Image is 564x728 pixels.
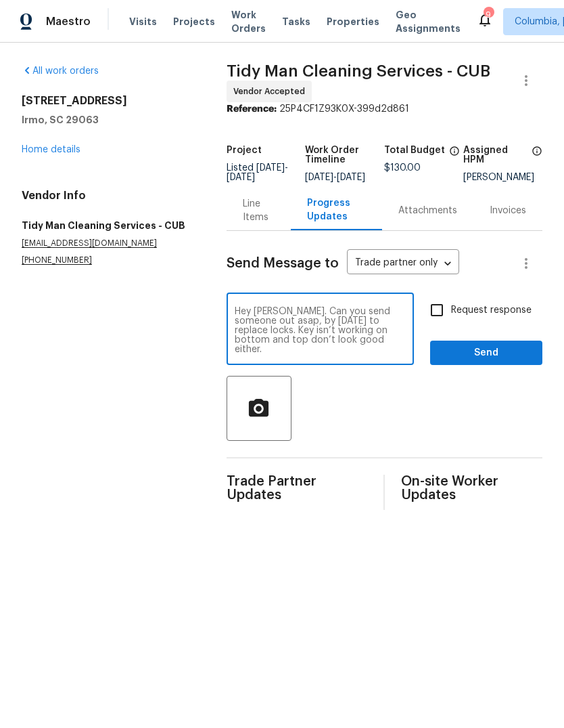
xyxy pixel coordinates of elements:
[327,15,379,28] span: Properties
[22,256,92,265] chrome_annotation: [PHONE_NUMBER]
[243,197,275,224] div: Line Items
[227,257,339,270] span: Send Message to
[46,15,91,28] span: Maestro
[22,113,194,127] h5: Irmo, SC 29063
[22,145,80,154] a: Home details
[227,102,542,116] div: 25P4CF1Z93K0X-399d2d861
[235,307,406,354] textarea: Hey [PERSON_NAME]. Can you send someone out asap, by [DATE] to replace locks. Key isn’t working o...
[490,204,526,217] div: Invoices
[451,303,532,318] span: Request response
[401,475,542,502] span: On-site Worker Updates
[384,163,421,173] span: $130.00
[282,17,310,26] span: Tasks
[231,8,266,35] span: Work Orders
[441,345,532,362] span: Send
[227,63,490,79] span: Tidy Man Cleaning Services - CUB
[227,104,277,114] b: Reference:
[173,15,215,28] span: Projects
[22,239,157,248] chrome_annotation: [EMAIL_ADDRESS][DOMAIN_NAME]
[129,15,157,28] span: Visits
[449,146,460,163] span: The total cost of line items that have been proposed by Opendoor. This sum includes line items th...
[396,8,461,35] span: Geo Assignments
[227,163,288,182] span: -
[256,163,285,173] span: [DATE]
[384,146,445,155] h5: Total Budget
[305,173,333,182] span: [DATE]
[307,196,367,223] div: Progress Updates
[227,163,288,182] span: Listed
[227,146,262,155] h5: Project
[227,475,368,502] span: Trade Partner Updates
[22,66,99,76] a: All work orders
[398,204,457,217] div: Attachments
[430,341,542,366] button: Send
[463,146,527,165] h5: Assigned HPM
[233,85,310,98] span: Vendor Accepted
[22,94,194,108] h2: [STREET_ADDRESS]
[305,146,384,165] h5: Work Order Timeline
[22,189,194,202] h4: Vendor Info
[305,173,365,182] span: -
[347,253,459,275] div: Trade partner only
[484,8,493,22] div: 9
[532,146,542,173] span: The hpm assigned to this work order.
[22,219,194,232] h5: Tidy Man Cleaning Services - CUB
[227,173,255,182] span: [DATE]
[463,173,542,182] div: [PERSON_NAME]
[337,173,365,182] span: [DATE]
